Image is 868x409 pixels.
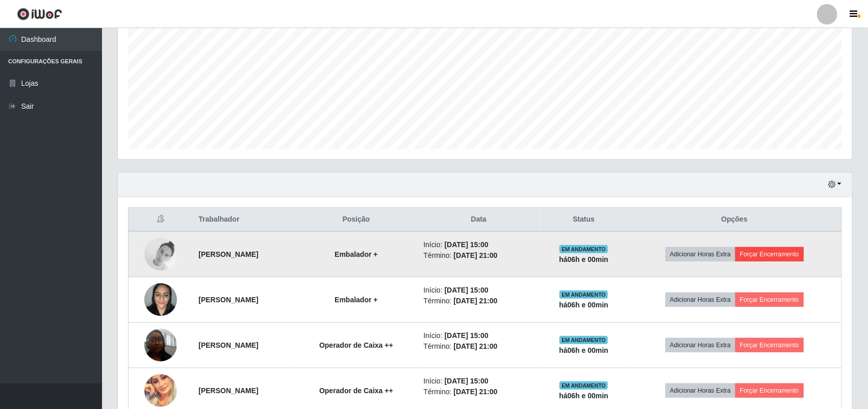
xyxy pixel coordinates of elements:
[423,250,534,261] li: Término:
[423,341,534,352] li: Término:
[423,330,534,341] li: Início:
[559,291,608,299] span: EM ANDAMENTO
[559,336,608,344] span: EM ANDAMENTO
[540,208,627,232] th: Status
[423,285,534,296] li: Início:
[423,376,534,387] li: Início:
[666,293,735,307] button: Adicionar Horas Extra
[454,388,498,396] time: [DATE] 21:00
[454,342,498,350] time: [DATE] 21:00
[454,251,498,259] time: [DATE] 21:00
[319,341,393,349] strong: Operador de Caixa ++
[319,387,393,395] strong: Operador de Caixa ++
[198,387,258,395] strong: [PERSON_NAME]
[423,296,534,306] li: Término:
[559,392,608,400] strong: há 06 h e 00 min
[417,208,540,232] th: Data
[198,250,258,258] strong: [PERSON_NAME]
[423,387,534,397] li: Término:
[559,346,608,354] strong: há 06 h e 00 min
[445,240,489,249] time: [DATE] 15:00
[735,293,804,307] button: Forçar Encerramento
[144,323,177,367] img: 1702981001792.jpeg
[559,245,608,253] span: EM ANDAMENTO
[735,383,804,398] button: Forçar Encerramento
[144,238,177,271] img: 1730297824341.jpeg
[198,341,258,349] strong: [PERSON_NAME]
[666,338,735,352] button: Adicionar Horas Extra
[295,208,418,232] th: Posição
[666,383,735,398] button: Adicionar Horas Extra
[454,297,498,305] time: [DATE] 21:00
[735,338,804,352] button: Forçar Encerramento
[666,247,735,261] button: Adicionar Horas Extra
[198,296,258,304] strong: [PERSON_NAME]
[445,286,489,294] time: [DATE] 15:00
[445,377,489,385] time: [DATE] 15:00
[559,381,608,390] span: EM ANDAMENTO
[335,250,377,258] strong: Embalador +
[144,374,177,407] img: 1747246245784.jpeg
[17,8,62,20] img: CoreUI Logo
[423,239,534,250] li: Início:
[144,278,177,321] img: 1724578548484.jpeg
[627,208,841,232] th: Opções
[559,255,608,263] strong: há 06 h e 00 min
[445,331,489,340] time: [DATE] 15:00
[559,301,608,309] strong: há 06 h e 00 min
[735,247,804,261] button: Forçar Encerramento
[335,296,377,304] strong: Embalador +
[192,208,295,232] th: Trabalhador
